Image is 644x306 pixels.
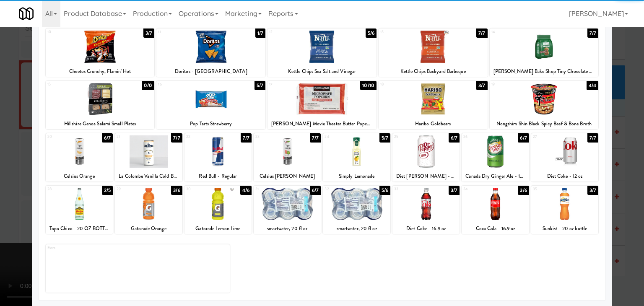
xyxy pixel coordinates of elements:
div: Topo Chico - 20 OZ BOTTLE [46,223,113,234]
div: Gatorade Orange [116,223,181,234]
div: 31 [255,186,287,193]
div: Pop Tarts Strawberry [156,119,265,129]
div: 256/7Diet [PERSON_NAME] - 12 oz Cans [392,133,460,182]
div: 6/7 [310,186,321,195]
div: 227/7Red Bull - Regular [184,133,252,182]
div: Extra [46,244,230,293]
div: 325/6smartwater, 20 fl oz [323,186,390,234]
div: 16 [158,81,211,88]
div: 32 [325,186,356,193]
div: 4/6 [240,186,252,195]
div: Topo Chico - 20 OZ BOTTLE [47,223,112,234]
div: 266/7Canada Dry Ginger Ale - 12 oz [462,133,529,182]
div: Kettle Chips Sea Salt and Vinegar [267,66,377,77]
div: 1710/10[PERSON_NAME] Movie Theater Butter Popcorn [267,81,377,129]
div: Simply Lemonade [323,171,390,182]
div: Gatorade Lemon Lime [186,223,250,234]
div: 17 [269,81,322,88]
div: [PERSON_NAME] Bake Shop Tiny Chocolate Chip Cookies [491,66,597,77]
div: [PERSON_NAME] Bake Shop Tiny Chocolate Chip Cookies [490,66,599,77]
div: Haribo Goldbears [379,119,488,129]
div: Gatorade Orange [115,223,182,234]
div: 7/7 [241,133,252,143]
div: Coca Cola - 16.9 oz [462,223,529,234]
div: 237/7Celsius [PERSON_NAME] [254,133,321,182]
div: 7/7 [171,133,182,143]
div: Gatorade Lemon Lime [184,223,252,234]
div: Kettle Chips Backyard Barbeque [380,66,486,77]
div: 7/7 [587,133,598,143]
div: 293/6Gatorade Orange [115,186,182,234]
div: 103/7Cheetos Crunchy, Flamin' Hot [46,29,155,77]
div: [PERSON_NAME] Movie Theater Butter Popcorn [267,119,377,129]
div: 150/0Hillshire Genoa Salami Small Plates [46,81,155,129]
div: 24 [325,133,356,140]
div: 7/7 [476,29,487,38]
div: 7/7 [310,133,321,143]
div: 3/7 [143,29,154,38]
div: 5/7 [254,81,265,90]
div: [PERSON_NAME] Movie Theater Butter Popcorn [269,119,375,129]
div: 34 [463,186,495,193]
div: Diet Coke - 12 oz [531,171,598,182]
div: 137/7Kettle Chips Backyard Barbeque [379,29,488,77]
div: Simply Lemonade [324,171,389,182]
div: 14 [491,29,544,36]
div: 147/7[PERSON_NAME] Bake Shop Tiny Chocolate Chip Cookies [490,29,599,77]
div: 3/6 [171,186,182,195]
div: smartwater, 20 fl oz [254,223,321,234]
div: Coca Cola - 16.9 oz [463,223,527,234]
div: Nongshim Shin Black Spicy Beef & Bone Broth [490,119,599,129]
div: Celsius [PERSON_NAME] [255,171,319,182]
div: 194/4Nongshim Shin Black Spicy Beef & Bone Broth [490,81,599,129]
div: 22 [186,133,218,140]
div: Sunkist - 20 oz bottle [531,223,598,234]
div: 304/6Gatorade Lemon Lime [184,186,252,234]
div: 6/7 [102,133,113,143]
div: 343/6Coca Cola - 16.9 oz [462,186,529,234]
div: 30 [186,186,218,193]
div: Kettle Chips Sea Salt and Vinegar [269,66,375,77]
div: 3/7 [587,186,598,195]
div: 21 [117,133,148,140]
div: Red Bull - Regular [184,171,252,182]
div: Canada Dry Ginger Ale - 12 oz [463,171,527,182]
div: Red Bull - Regular [186,171,250,182]
div: 6/7 [449,133,460,143]
div: 245/7Simply Lemonade [323,133,390,182]
div: Nongshim Shin Black Spicy Beef & Bone Broth [491,119,597,129]
div: 282/5Topo Chico - 20 OZ BOTTLE [46,186,113,234]
div: 5/6 [366,29,377,38]
div: Diet Coke - 12 oz [532,171,597,182]
div: 26 [463,133,495,140]
div: 5/7 [379,133,390,143]
div: 217/7La Colombe Vanilla Cold Brew Coffee [115,133,182,182]
div: 206/7Celsius Orange [46,133,113,182]
div: 28 [47,186,79,193]
div: Canada Dry Ginger Ale - 12 oz [462,171,529,182]
div: 0/0 [142,81,154,90]
div: 3/6 [518,186,529,195]
div: La Colombe Vanilla Cold Brew Coffee [115,171,182,182]
div: Haribo Goldbears [380,119,486,129]
div: 316/7smartwater, 20 fl oz [254,186,321,234]
div: 6/7 [518,133,529,143]
div: smartwater, 20 fl oz [324,223,389,234]
div: 33 [394,186,426,193]
div: Diet Coke - 16.9 oz [394,223,458,234]
div: 27 [533,133,565,140]
div: 13 [380,29,433,36]
div: Doritos - [GEOGRAPHIC_DATA] [156,66,265,77]
div: 125/6Kettle Chips Sea Salt and Vinegar [267,29,377,77]
div: Kettle Chips Backyard Barbeque [379,66,488,77]
div: Diet Coke - 16.9 oz [392,223,460,234]
div: 29 [117,186,148,193]
div: 25 [394,133,426,140]
div: smartwater, 20 fl oz [255,223,319,234]
div: 10 [47,29,100,36]
div: La Colombe Vanilla Cold Brew Coffee [116,171,181,182]
div: 10/10 [360,81,377,90]
div: 5/6 [379,186,390,195]
div: Diet [PERSON_NAME] - 12 oz Cans [392,171,460,182]
div: Sunkist - 20 oz bottle [532,223,597,234]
